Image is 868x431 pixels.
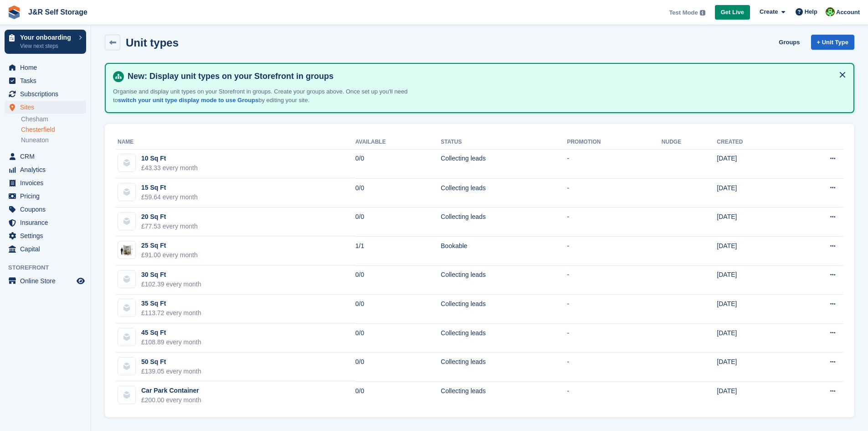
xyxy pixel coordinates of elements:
a: menu [5,101,86,114]
span: Sites [20,101,75,114]
td: [DATE] [717,208,790,237]
td: [DATE] [717,381,790,410]
td: Collecting leads [441,178,567,208]
td: - [567,381,661,410]
td: 1/1 [355,236,441,265]
div: 10 Sq Ft [141,154,198,163]
a: Preview store [75,275,86,286]
td: [DATE] [717,178,790,208]
img: blank-unit-type-icon-ffbac7b88ba66c5e286b0e438baccc4b9c83835d4c34f86887a83fc20ec27e7b.svg [118,213,135,230]
div: £59.64 every month [141,192,198,202]
a: menu [5,74,86,87]
td: Collecting leads [441,323,567,353]
td: Bookable [441,236,567,265]
p: Your onboarding [20,34,74,41]
td: 0/0 [355,208,441,237]
td: [DATE] [717,353,790,382]
td: 0/0 [355,265,441,295]
img: blank-unit-type-icon-ffbac7b88ba66c5e286b0e438baccc4b9c83835d4c34f86887a83fc20ec27e7b.svg [118,358,135,375]
td: 0/0 [355,381,441,410]
td: [DATE] [717,323,790,353]
span: Pricing [20,190,75,203]
a: menu [5,243,86,255]
a: J&R Self Storage [25,5,91,20]
a: switch your unit type display mode to use Groups [118,97,258,104]
a: menu [5,88,86,100]
span: Home [20,61,75,74]
a: + Unit Type [811,35,854,50]
div: 30 Sq Ft [141,270,201,280]
th: Available [355,135,441,150]
span: Create [760,7,778,16]
img: stora-icon-8386f47178a22dfd0bd8f6a31ec36ba5ce8667c1dd55bd0f319d3a0aa187defe.svg [7,5,21,19]
span: Help [805,7,817,16]
span: Invoices [20,177,75,189]
img: blank-unit-type-icon-ffbac7b88ba66c5e286b0e438baccc4b9c83835d4c34f86887a83fc20ec27e7b.svg [118,328,135,346]
span: Account [836,8,860,17]
td: - [567,149,661,178]
td: - [567,295,661,324]
a: menu [5,203,86,216]
span: Coupons [20,203,75,216]
td: 0/0 [355,323,441,353]
div: £139.05 every month [141,367,201,376]
p: Organise and display unit types on your Storefront in groups. Create your groups above. Once set ... [113,87,432,105]
span: Get Live [721,8,744,17]
td: - [567,178,661,208]
span: Capital [20,243,75,255]
span: Analytics [20,163,75,176]
span: Subscriptions [20,88,75,100]
span: Test Mode [669,8,698,17]
span: Online Store [20,275,75,287]
td: 0/0 [355,178,441,208]
img: icon-info-grey-7440780725fd019a000dd9b08b2336e03edf1995a4989e88bcd33f0948082b44.svg [700,10,705,16]
th: Nudge [662,135,717,150]
div: £200.00 every month [141,395,201,405]
img: blank-unit-type-icon-ffbac7b88ba66c5e286b0e438baccc4b9c83835d4c34f86887a83fc20ec27e7b.svg [118,299,135,317]
a: menu [5,177,86,189]
div: 20 Sq Ft [141,212,198,222]
td: 0/0 [355,295,441,324]
a: Chesham [21,115,86,124]
div: 25 Sq Ft [141,241,198,250]
td: - [567,208,661,237]
a: Groups [775,35,803,50]
td: - [567,265,661,295]
img: blank-unit-type-icon-ffbac7b88ba66c5e286b0e438baccc4b9c83835d4c34f86887a83fc20ec27e7b.svg [118,154,135,171]
td: [DATE] [717,236,790,265]
img: blank-unit-type-icon-ffbac7b88ba66c5e286b0e438baccc4b9c83835d4c34f86887a83fc20ec27e7b.svg [118,270,135,288]
a: Nuneaton [21,136,86,145]
div: 15 Sq Ft [141,183,198,192]
td: Collecting leads [441,149,567,178]
th: Name [116,135,355,150]
div: £102.39 every month [141,280,201,289]
a: menu [5,216,86,229]
img: blank-unit-type-icon-ffbac7b88ba66c5e286b0e438baccc4b9c83835d4c34f86887a83fc20ec27e7b.svg [118,386,135,404]
a: menu [5,229,86,242]
a: Get Live [715,5,750,20]
th: Promotion [567,135,661,150]
span: Settings [20,229,75,242]
td: [DATE] [717,265,790,295]
th: Created [717,135,790,150]
span: Storefront [8,263,91,272]
div: £43.33 every month [141,163,198,173]
img: 25-sqft-unit.jpg [118,244,135,257]
td: 0/0 [355,149,441,178]
h4: New: Display unit types on your Storefront in groups [124,71,846,82]
td: [DATE] [717,149,790,178]
span: CRM [20,150,75,163]
td: Collecting leads [441,353,567,382]
a: menu [5,150,86,163]
div: Car Park Container [141,386,201,395]
span: Tasks [20,74,75,87]
td: - [567,323,661,353]
a: menu [5,61,86,74]
td: Collecting leads [441,265,567,295]
div: 35 Sq Ft [141,299,201,308]
div: 50 Sq Ft [141,357,201,367]
span: Insurance [20,216,75,229]
td: - [567,353,661,382]
img: Steve Pollicott [826,7,835,16]
a: Your onboarding View next steps [5,30,86,54]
